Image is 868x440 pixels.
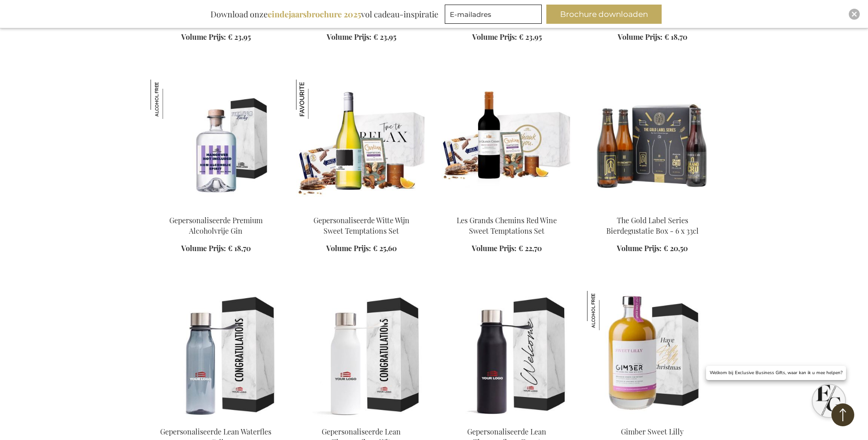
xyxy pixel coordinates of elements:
[445,5,542,24] input: E-mailadres
[228,243,251,253] span: € 18,70
[296,80,427,208] img: Personalised white wine
[181,32,226,42] span: Volume Prijs:
[151,204,281,213] a: Personalised Premium Non-Alcoholic Spirit Gepersonaliseerde Premium Alcoholvrije Gin
[327,32,396,43] a: Volume Prijs: € 23,95
[327,32,372,42] span: Volume Prijs:
[587,291,718,419] img: Gimber Sweet Lilly
[313,215,410,236] a: Gepersonaliseerde Witte Wijn Sweet Temptations Set
[181,243,251,254] a: Volume Prijs: € 18,70
[442,291,572,419] img: Travel essential set - black
[664,32,687,42] span: € 18,70
[442,204,572,213] a: Les Grands Chemins Red Wine Sweet Temptations Set
[206,5,442,24] div: Download onze vol cadeau-inspiratie
[326,243,371,253] span: Volume Prijs:
[181,243,226,253] span: Volume Prijs:
[296,204,427,213] a: Personalised white wine Gepersonaliseerde Witte Wijn Sweet Temptations Set
[296,415,427,424] a: Lean Thermos Bottle Personalised
[472,32,517,42] span: Volume Prijs:
[442,80,572,208] img: Les Grands Chemins Red Wine Sweet Temptations Set
[472,32,542,43] a: Volume Prijs: € 23,95
[442,415,572,424] a: Travel essential set - black
[587,291,626,330] img: Gimber Sweet Lilly
[546,5,662,24] button: Brochure downloaden
[169,215,263,236] a: Gepersonaliseerde Premium Alcoholvrije Gin
[151,80,281,208] img: Personalised Premium Non-Alcoholic Spirit
[587,80,718,208] img: The Gold Label Series Beer Tasting Set
[326,243,397,254] a: Volume Prijs: € 25,60
[151,80,190,119] img: Gepersonaliseerde Premium Alcoholvrije Gin
[296,291,427,419] img: Lean Thermos Bottle Personalised
[518,243,542,253] span: € 22,70
[519,32,542,42] span: € 23,95
[618,32,687,43] a: Volume Prijs: € 18,70
[373,32,396,42] span: € 23,95
[587,415,718,424] a: Gimber Sweet Lilly Gimber Sweet Lilly
[373,243,397,253] span: € 25,60
[228,32,251,42] span: € 23,95
[151,291,281,419] img: Personalised Lean Water Bottle - Grey
[617,243,662,253] span: Volume Prijs:
[457,215,557,236] a: Les Grands Chemins Red Wine Sweet Temptations Set
[617,243,688,254] a: Volume Prijs: € 20,50
[663,243,688,253] span: € 20,50
[621,427,684,436] a: Gimber Sweet Lilly
[296,80,335,119] img: Gepersonaliseerde Witte Wijn Sweet Temptations Set
[587,204,718,213] a: The Gold Label Series Beer Tasting Set
[472,243,517,253] span: Volume Prijs:
[849,9,860,20] div: Close
[181,32,251,43] a: Volume Prijs: € 23,95
[618,32,663,42] span: Volume Prijs:
[445,5,545,27] form: marketing offers and promotions
[606,215,699,236] a: The Gold Label Series Bierdegustatie Box - 6 x 33cl
[852,11,857,17] img: Close
[472,243,542,254] a: Volume Prijs: € 22,70
[268,9,361,20] b: eindejaarsbrochure 2025
[151,415,281,424] a: Personalised Lean Water Bottle - Grey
